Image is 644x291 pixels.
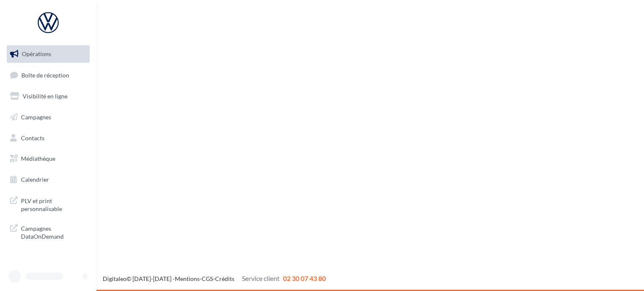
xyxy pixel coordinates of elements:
a: Médiathèque [5,150,91,167]
span: Boîte de réception [21,71,69,78]
a: Digitaleo [103,275,127,282]
a: CGS [202,275,213,282]
a: Visibilité en ligne [5,88,91,105]
a: Opérations [5,45,91,63]
span: Campagnes [21,113,51,121]
a: Boîte de réception [5,66,91,84]
span: 02 30 07 43 80 [283,274,326,282]
span: Service client [242,274,280,282]
a: Mentions [175,275,200,282]
a: PLV et print personnalisable [5,192,91,216]
a: Campagnes [5,108,91,126]
span: Calendrier [21,176,49,183]
a: Crédits [215,275,234,282]
span: Médiathèque [21,155,55,162]
span: PLV et print personnalisable [21,195,86,213]
span: Campagnes DataOnDemand [21,223,86,241]
span: Opérations [22,50,51,57]
span: Contacts [21,134,44,141]
span: Visibilité en ligne [23,93,68,100]
a: Calendrier [5,171,91,188]
a: Contacts [5,129,91,147]
a: Campagnes DataOnDemand [5,219,91,244]
span: © [DATE]-[DATE] - - - [103,275,326,282]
